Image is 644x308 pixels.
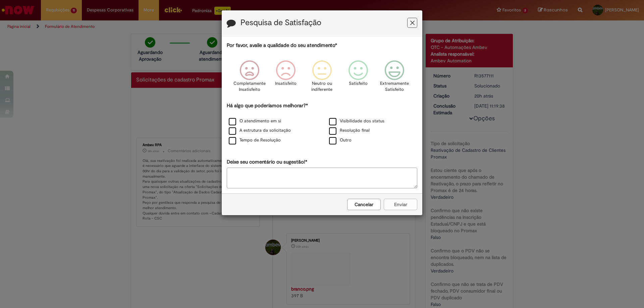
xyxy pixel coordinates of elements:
[341,55,375,101] div: Satisfeito
[349,80,368,87] p: Satisfeito
[227,159,307,166] label: Deixe seu comentário ou sugestão!*
[229,137,281,143] label: Tempo de Resolução
[310,80,334,93] p: Neutro ou indiferente
[329,118,384,124] label: Visibilidade dos status
[380,80,409,93] p: Extremamente Satisfeito
[233,80,266,93] p: Completamente Insatisfeito
[329,137,352,143] label: Outro
[229,127,291,134] label: A estrutura da solicitação
[377,55,412,101] div: Extremamente Satisfeito
[227,42,337,49] label: Por favor, avalie a qualidade do seu atendimento*
[232,55,266,101] div: Completamente Insatisfeito
[229,118,281,124] label: O atendimento em si
[329,127,370,134] label: Resolução final
[227,102,417,145] div: Há algo que poderíamos melhorar?*
[269,55,303,101] div: Insatisfeito
[347,199,381,210] button: Cancelar
[305,55,339,101] div: Neutro ou indiferente
[275,80,297,87] p: Insatisfeito
[240,18,321,27] label: Pesquisa de Satisfação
